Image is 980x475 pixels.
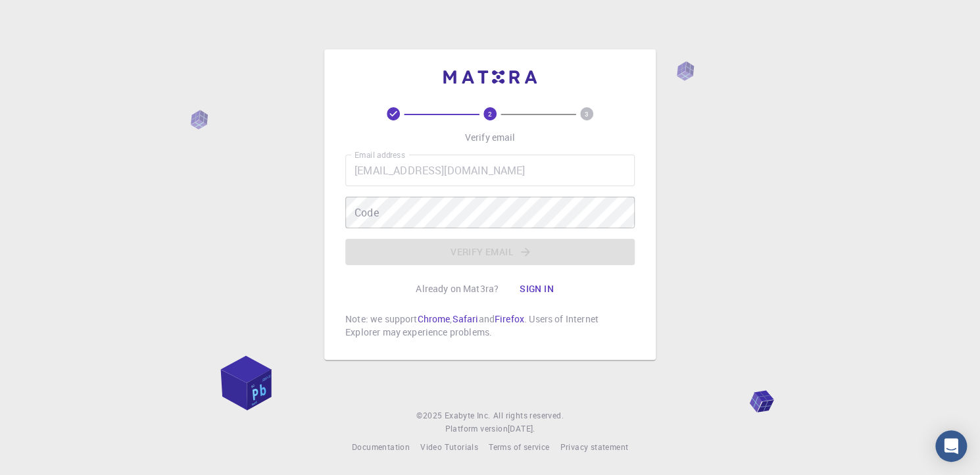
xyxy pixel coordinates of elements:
a: [DATE]. [508,422,535,436]
label: Email address [355,149,404,161]
text: 3 [585,109,589,118]
p: Note: we support , and . Users of Internet Explorer may experience problems. [345,312,635,339]
a: Terms of service [489,441,549,454]
button: Sign in [509,276,564,302]
a: Chrome [417,312,450,325]
span: Video Tutorials [420,441,478,452]
span: Exabyte Inc. [445,410,491,420]
span: [DATE] . [508,423,535,434]
span: Platform version [445,422,507,436]
p: Verify email [465,131,516,144]
a: Firefox [495,312,524,325]
span: All rights reserved. [493,409,564,422]
a: Safari [452,312,478,325]
a: Exabyte Inc. [445,409,491,422]
text: 2 [488,109,492,118]
span: © 2025 [416,409,444,422]
span: Privacy statement [560,441,628,452]
a: Documentation [352,441,410,454]
div: Open Intercom Messenger [935,430,967,462]
span: Terms of service [489,441,549,452]
a: Video Tutorials [420,441,478,454]
span: Documentation [352,441,410,452]
a: Privacy statement [560,441,628,454]
p: Already on Mat3ra? [416,282,499,295]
